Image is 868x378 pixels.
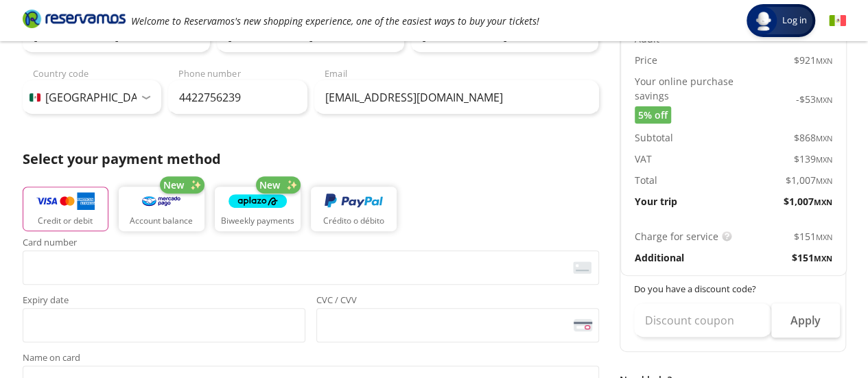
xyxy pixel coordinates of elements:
[786,173,832,187] span: $ 1,007
[29,312,299,338] iframe: Iframe for secured card expiry date
[634,283,833,296] p: Do you have a discount code?
[816,176,832,186] small: MXN
[23,8,126,29] i: Brand Logo
[816,133,832,143] small: MXN
[215,187,301,231] button: Biweekly payments
[816,154,832,165] small: MXN
[829,12,846,29] button: Español
[816,232,832,242] small: MXN
[794,130,832,145] span: $ 868
[814,197,832,207] small: MXN
[23,353,599,366] span: Name on card
[784,194,832,209] span: $ 1,007
[771,303,840,338] button: Apply
[316,296,599,308] span: CVC / CVV
[635,194,677,209] p: Your trip
[130,215,193,227] p: Account balance
[23,149,599,169] p: Select your payment method
[30,93,40,102] img: MX
[23,8,126,33] a: Brand Logo
[635,130,673,145] p: Subtotal
[816,56,832,66] small: MXN
[635,173,657,187] p: Total
[573,261,591,274] img: card
[796,92,832,106] span: -$ 53
[794,229,832,244] span: $ 151
[163,178,184,192] span: New
[635,250,684,265] p: Additional
[638,108,668,122] span: 5% off
[634,303,771,338] input: Discount coupon
[131,14,539,27] em: Welcome to Reservamos's new shopping experience, one of the easiest ways to buy your tickets!
[792,250,832,265] span: $ 151
[23,187,108,231] button: Credit or debit
[23,296,305,308] span: Expiry date
[29,255,593,281] iframe: Iframe for secured card number
[814,253,832,263] small: MXN
[794,53,832,67] span: $ 921
[119,187,204,231] button: Account balance
[259,178,280,192] span: New
[311,187,397,231] button: Crédito o débito
[168,80,307,115] input: Phone number
[23,238,599,250] span: Card number
[816,95,832,105] small: MXN
[794,152,832,166] span: $ 139
[322,312,593,338] iframe: Iframe for secured card security code
[38,215,93,227] p: Credit or debit
[323,215,384,227] p: Crédito o débito
[314,80,599,115] input: Email
[635,152,652,166] p: VAT
[635,53,657,67] p: Price
[635,74,734,103] p: Your online purchase savings
[777,14,812,27] span: Log in
[635,229,718,244] p: Charge for service
[221,215,294,227] p: Biweekly payments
